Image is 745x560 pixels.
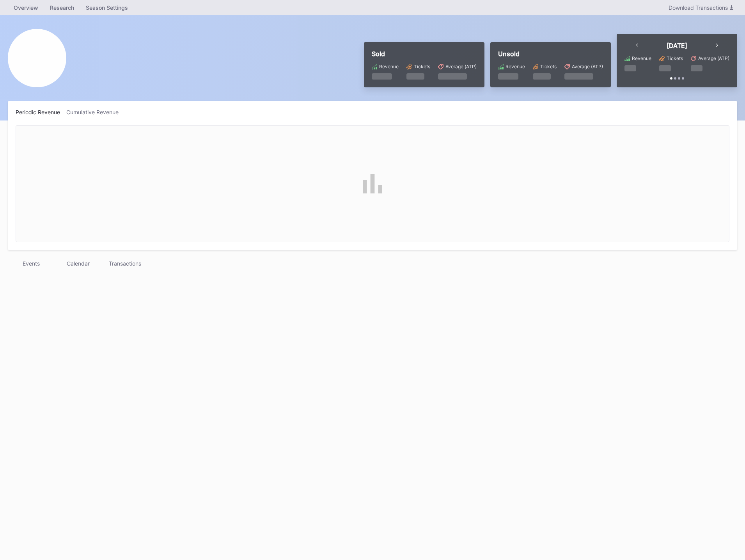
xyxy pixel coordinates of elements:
a: Season Settings [80,2,134,13]
div: Average (ATP) [445,64,477,69]
div: Sold [372,50,477,58]
div: Revenue [379,64,399,69]
a: Overview [8,2,44,13]
div: Tickets [667,55,683,61]
div: Calendar [55,258,101,269]
div: Average (ATP) [572,64,603,69]
div: Events [8,258,55,269]
div: Average (ATP) [698,55,729,61]
div: Periodic Revenue [16,109,66,115]
div: Tickets [414,64,430,69]
div: Transactions [101,258,148,269]
div: [DATE] [667,42,687,50]
div: Revenue [632,55,651,61]
div: Download Transactions [669,4,733,11]
div: Tickets [540,64,557,69]
a: Research [44,2,80,13]
div: Unsold [498,50,603,58]
div: Cumulative Revenue [66,109,125,115]
div: Revenue [506,64,525,69]
button: Download Transactions [665,2,737,13]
